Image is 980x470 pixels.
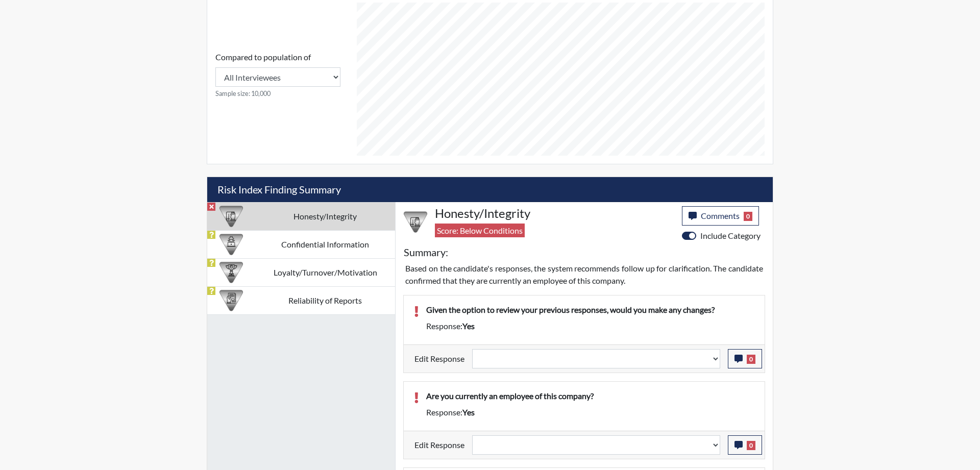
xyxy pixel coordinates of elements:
[405,262,763,287] p: Based on the candidate's responses, the system recommends follow up for clarification. The candid...
[255,258,395,286] td: Loyalty/Turnover/Motivation
[255,202,395,230] td: Honesty/Integrity
[414,435,464,455] label: Edit Response
[462,407,475,417] span: yes
[215,89,340,98] small: Sample size: 10,000
[426,390,754,402] p: Are you currently an employee of this company?
[747,355,755,364] span: 0
[747,441,755,450] span: 0
[219,233,243,256] img: CATEGORY%20ICON-05.742ef3c8.png
[701,211,740,220] span: Comments
[419,406,762,418] div: Response:
[414,349,464,368] label: Edit Response
[404,246,448,258] h5: Summary:
[255,286,395,314] td: Reliability of Reports
[207,177,773,202] h5: Risk Index Finding Summary
[435,206,674,221] h4: Honesty/Integrity
[419,320,762,332] div: Response:
[728,435,762,455] button: 0
[215,51,311,63] label: Compared to population of
[700,230,761,242] label: Include Category
[404,210,427,234] img: CATEGORY%20ICON-11.a5f294f4.png
[219,205,243,228] img: CATEGORY%20ICON-11.a5f294f4.png
[462,321,475,331] span: yes
[219,261,243,284] img: CATEGORY%20ICON-17.40ef8247.png
[255,230,395,258] td: Confidential Information
[682,206,759,226] button: Comments0
[215,51,340,98] div: Consistency Score comparison among population
[464,349,728,368] div: Update the test taker's response, the change might impact the score
[464,435,728,455] div: Update the test taker's response, the change might impact the score
[435,224,525,237] span: Score: Below Conditions
[426,304,754,316] p: Given the option to review your previous responses, would you make any changes?
[728,349,762,368] button: 0
[219,289,243,312] img: CATEGORY%20ICON-20.4a32fe39.png
[744,212,752,221] span: 0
